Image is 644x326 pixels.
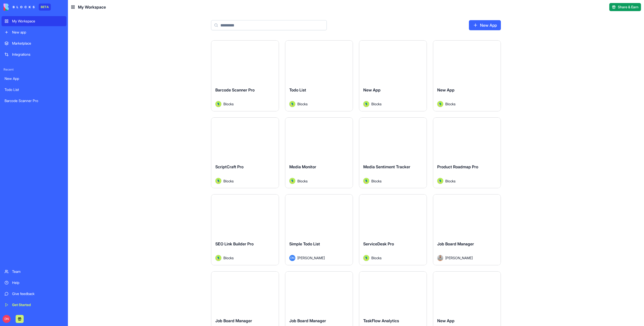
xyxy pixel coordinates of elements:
a: Team [2,267,66,277]
span: Blocks [297,101,308,107]
img: Avatar [363,101,369,107]
a: ScriptCraft ProAvatarBlocks [211,117,279,188]
span: Todo List [289,87,306,92]
span: Blocks [371,255,382,260]
span: Job Board Manager [215,318,252,323]
a: Todo ListAvatarBlocks [285,40,353,111]
span: ServiceDesk Pro [363,241,394,246]
span: Blocks [223,101,234,107]
a: Marketplace [2,38,66,48]
img: logo [4,4,35,11]
span: New App [437,318,455,323]
img: Avatar [215,101,221,107]
img: Avatar [363,178,369,184]
span: Recent [2,68,66,72]
a: New app [2,27,66,37]
span: Product Roadmap Pro [437,164,478,169]
img: Avatar [215,178,221,184]
span: Blocks [371,101,382,107]
img: Avatar [437,101,443,107]
a: New AppAvatarBlocks [433,40,501,111]
span: TaskFlow Analytics [363,318,399,323]
a: Job Board ManagerAvatar[PERSON_NAME] [433,194,501,265]
img: Avatar [215,255,221,261]
span: Blocks [223,255,234,260]
div: New App [5,76,63,81]
div: New app [12,30,63,35]
span: Share & Earn [618,5,638,10]
a: Media MonitorAvatarBlocks [285,117,353,188]
span: [PERSON_NAME] [445,255,473,260]
div: BETA [39,4,51,11]
a: Todo List [2,85,66,95]
a: Product Roadmap ProAvatarBlocks [433,117,501,188]
img: Avatar [363,255,369,261]
span: Job Board Manager [289,318,326,323]
div: Give feedback [12,291,63,296]
a: New App [469,20,501,30]
img: Avatar [437,178,443,184]
span: ScriptCraft Pro [215,164,244,169]
div: Team [12,269,63,274]
span: DN [3,315,11,323]
a: New App [2,74,66,84]
img: Avatar [289,101,295,107]
span: Barcode Scanner Pro [215,87,255,92]
a: BETA [4,4,51,11]
a: Give feedback [2,289,66,299]
a: Barcode Scanner ProAvatarBlocks [211,40,279,111]
span: SEO Link Builder Pro [215,241,254,246]
span: New App [363,87,381,92]
div: Todo List [5,87,63,92]
img: Avatar [289,178,295,184]
a: SEO Link Builder ProAvatarBlocks [211,194,279,265]
span: Blocks [371,178,382,184]
a: Barcode Scanner Pro [2,96,66,106]
span: Simple Todo List [289,241,320,246]
button: Share & Earn [609,3,641,11]
span: Blocks [445,101,456,107]
span: New App [437,87,455,92]
a: My Workspace [2,16,66,26]
span: Media Monitor [289,164,316,169]
a: ServiceDesk ProAvatarBlocks [359,194,427,265]
span: Blocks [445,178,456,184]
div: Integrations [12,52,63,57]
div: Barcode Scanner Pro [5,98,63,103]
div: Help [12,280,63,285]
a: Help [2,278,66,288]
span: Job Board Manager [437,241,474,246]
span: Blocks [223,178,234,184]
span: DN [289,255,295,261]
a: Integrations [2,49,66,59]
a: Simple Todo ListDN[PERSON_NAME] [285,194,353,265]
div: My Workspace [12,19,63,24]
img: Avatar [437,255,443,261]
a: Get Started [2,300,66,310]
a: Media Sentiment TrackerAvatarBlocks [359,117,427,188]
span: Media Sentiment Tracker [363,164,410,169]
span: Blocks [297,178,308,184]
span: My Workspace [78,4,106,10]
a: New AppAvatarBlocks [359,40,427,111]
div: Marketplace [12,41,63,46]
div: Get Started [12,302,63,307]
span: [PERSON_NAME] [297,255,325,260]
